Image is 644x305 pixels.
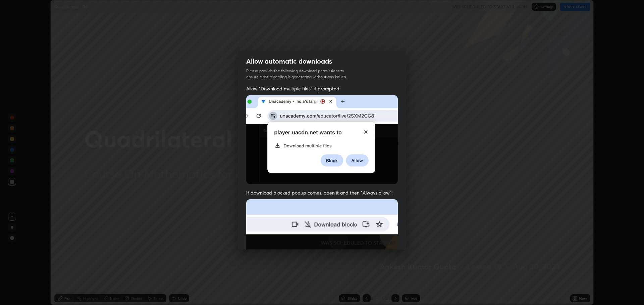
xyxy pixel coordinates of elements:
p: Please provide the following download permissions to ensure class recording is generating without... [246,68,355,80]
span: Allow "Download multiple files" if prompted: [246,85,398,92]
span: If download blocked popup comes, open it and then "Always allow": [246,189,398,196]
img: downloads-permission-allow.gif [246,95,398,184]
h2: Allow automatic downloads [246,57,332,66]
